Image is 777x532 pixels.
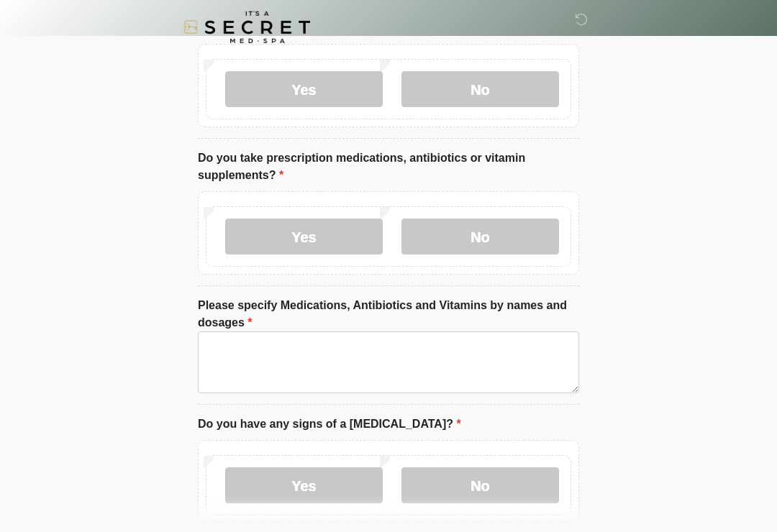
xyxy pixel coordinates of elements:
[401,467,559,503] label: No
[225,219,383,254] label: Yes
[198,297,579,331] label: Please specify Medications, Antibiotics and Vitamins by names and dosages
[225,467,383,503] label: Yes
[401,71,559,107] label: No
[198,150,579,184] label: Do you take prescription medications, antibiotics or vitamin supplements?
[183,11,310,43] img: It's A Secret Med Spa Logo
[225,71,383,107] label: Yes
[401,219,559,254] label: No
[198,416,461,433] label: Do you have any signs of a [MEDICAL_DATA]?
